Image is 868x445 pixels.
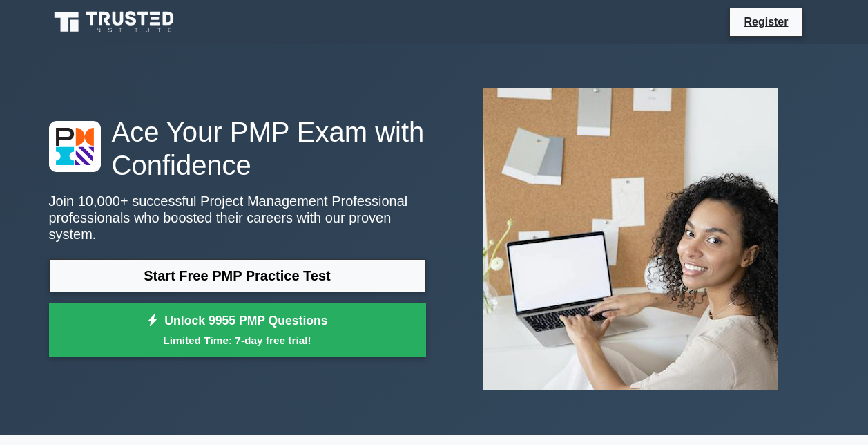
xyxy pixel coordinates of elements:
[49,303,426,358] a: Unlock 9955 PMP QuestionsLimited Time: 7-day free trial!
[49,259,426,292] a: Start Free PMP Practice Test
[49,115,426,182] h1: Ace Your PMP Exam with Confidence
[66,332,409,348] small: Limited Time: 7-day free trial!
[49,193,426,243] p: Join 10,000+ successful Project Management Professional professionals who boosted their careers w...
[735,13,796,30] a: Register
